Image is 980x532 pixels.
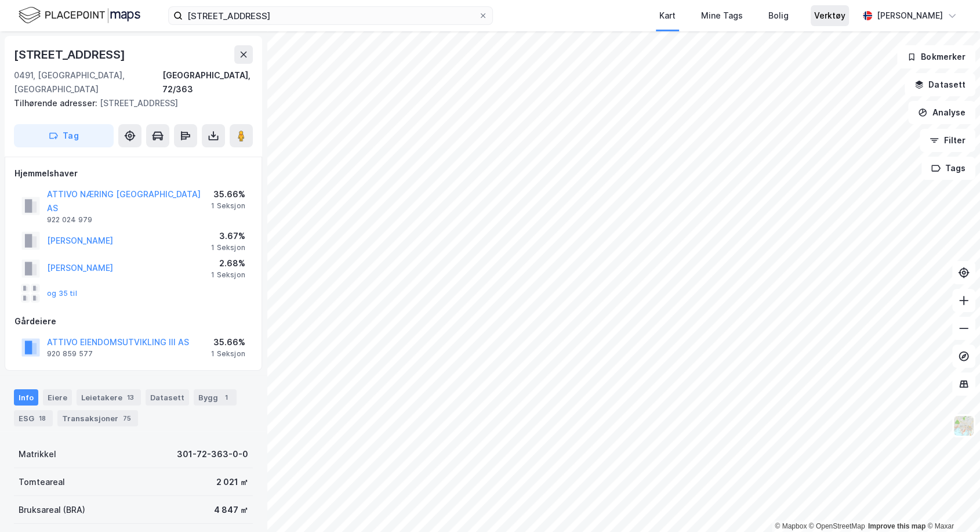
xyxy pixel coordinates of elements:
[922,476,980,532] iframe: Chat Widget
[814,9,845,23] div: Verktøy
[897,45,975,68] button: Bokmerker
[14,96,244,110] div: [STREET_ADDRESS]
[162,68,253,96] div: [GEOGRAPHIC_DATA], 72/363
[14,389,38,406] div: Info
[877,9,943,23] div: [PERSON_NAME]
[701,9,743,23] div: Mine Tags
[211,349,245,359] div: 1 Seksjon
[194,389,237,406] div: Bygg
[768,9,789,23] div: Bolig
[77,389,141,406] div: Leietakere
[220,392,232,403] div: 1
[14,45,128,64] div: [STREET_ADDRESS]
[121,412,133,424] div: 75
[177,447,248,461] div: 301-72-363-0-0
[47,349,93,359] div: 920 859 577
[211,256,245,270] div: 2.68%
[211,243,245,252] div: 1 Seksjon
[37,412,48,424] div: 18
[216,475,248,489] div: 2 021 ㎡
[920,129,975,152] button: Filter
[659,9,676,23] div: Kart
[868,522,925,530] a: Improve this map
[19,447,56,461] div: Matrikkel
[211,201,245,211] div: 1 Seksjon
[14,314,252,328] div: Gårdeiere
[211,335,245,349] div: 35.66%
[19,475,65,489] div: Tomteareal
[809,522,865,530] a: OpenStreetMap
[922,476,980,532] div: Kontrollprogram for chat
[183,7,478,24] input: Søk på adresse, matrikkel, gårdeiere, leietakere eller personer
[14,124,114,147] button: Tag
[214,503,248,517] div: 4 847 ㎡
[908,101,975,124] button: Analyse
[14,410,53,426] div: ESG
[19,5,140,26] img: logo.f888ab2527a4732fd821a326f86c7f29.svg
[14,68,162,96] div: 0491, [GEOGRAPHIC_DATA], [GEOGRAPHIC_DATA]
[953,415,975,437] img: Z
[211,270,245,280] div: 1 Seksjon
[57,410,138,426] div: Transaksjoner
[905,73,975,96] button: Datasett
[125,392,136,403] div: 13
[211,229,245,243] div: 3.67%
[19,503,85,517] div: Bruksareal (BRA)
[146,389,189,406] div: Datasett
[211,187,245,201] div: 35.66%
[43,389,72,406] div: Eiere
[921,157,975,180] button: Tags
[14,167,252,180] div: Hjemmelshaver
[14,98,100,108] span: Tilhørende adresser:
[47,215,92,225] div: 922 024 979
[775,522,807,530] a: Mapbox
